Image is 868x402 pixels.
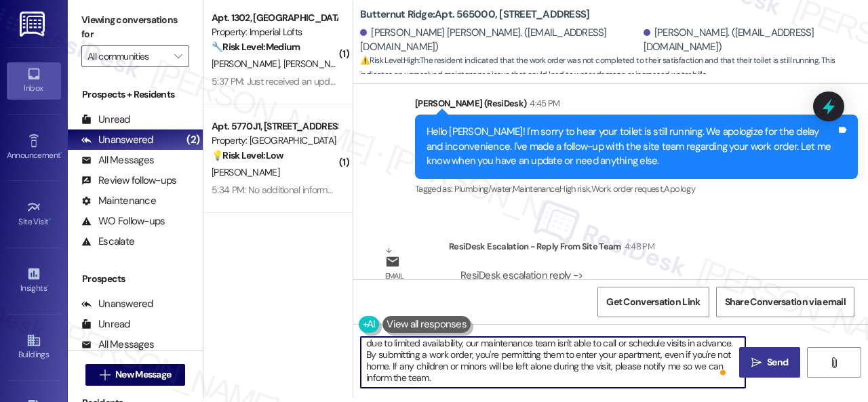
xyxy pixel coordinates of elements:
span: Work order request , [591,183,665,195]
strong: ⚠️ Risk Level: High [360,55,418,66]
strong: 🔧 Risk Level: Medium [212,41,300,53]
span: High risk , [559,183,591,195]
div: Email escalation reply [385,269,438,313]
div: Unread [81,317,130,331]
button: Share Conversation via email [716,287,854,317]
div: All Messages [81,153,154,167]
div: Review follow-ups [81,174,176,188]
div: Apt. 1302, [GEOGRAPHIC_DATA] [212,11,337,25]
div: 5:34 PM: No additional information that I want to add. [212,184,420,196]
div: Prospects [68,272,203,286]
div: (2) [183,129,203,150]
span: Apology [664,183,694,195]
span: Send [767,355,788,369]
div: Maintenance [81,194,156,208]
span: : The resident indicated that the work order was not completed to their satisfaction and that the... [360,54,868,83]
span: [PERSON_NAME] [212,166,279,178]
div: Prospects + Residents [68,87,203,102]
a: Inbox [7,62,61,99]
div: [PERSON_NAME] [PERSON_NAME]. ([EMAIL_ADDRESS][DOMAIN_NAME]) [360,26,640,55]
div: [PERSON_NAME] (ResiDesk) [415,96,858,115]
div: 5:37 PM: Just received an update from home that washer has been rectified. Thanks [212,75,543,87]
a: Buildings [7,329,61,365]
div: Hello [PERSON_NAME]! I'm sorry to hear your toilet is still running. We apologize for the delay a... [427,125,836,168]
button: New Message [85,364,186,386]
span: Share Conversation via email [725,295,846,309]
span: [PERSON_NAME] [212,58,283,70]
textarea: To enrich screen reader interactions, please activate Accessibility in Grammarly extension settings [361,337,745,388]
div: Unanswered [81,133,153,147]
span: New Message [115,367,171,382]
span: Maintenance , [513,183,559,195]
span: • [60,148,62,158]
label: Viewing conversations for [81,9,189,45]
div: All Messages [81,338,154,352]
strong: 💡 Risk Level: Low [212,149,283,161]
button: Get Conversation Link [597,287,709,317]
input: All communities [87,45,167,67]
a: Site Visit • [7,196,61,233]
button: Send [739,347,800,378]
a: Insights • [7,262,61,299]
div: WO Follow-ups [81,214,165,228]
div: ResiDesk escalation reply -> Please just enter in a new work order and we will return [DATE] or [... [460,268,789,325]
img: ResiDesk Logo [20,12,47,37]
div: Unread [81,113,130,127]
div: 4:45 PM [526,96,559,110]
span: • [47,281,49,291]
div: Property: Imperial Lofts [212,25,337,39]
div: Escalate [81,235,134,249]
div: Tagged as: [415,179,858,199]
i:  [751,357,762,368]
span: Plumbing/water , [454,183,513,195]
div: [PERSON_NAME]. ([EMAIL_ADDRESS][DOMAIN_NAME]) [644,26,858,55]
span: • [49,215,51,224]
div: Apt. 5770J1, [STREET_ADDRESS] [212,119,337,134]
i:  [100,369,110,380]
div: 4:48 PM [621,239,654,254]
span: Get Conversation Link [606,295,700,309]
i:  [829,357,839,368]
div: Unanswered [81,297,153,311]
div: Property: [GEOGRAPHIC_DATA] [212,134,337,148]
b: Butternut Ridge: Apt. 565000, [STREET_ADDRESS] [360,7,589,22]
i:  [174,51,182,62]
div: ResiDesk Escalation - Reply From Site Team [449,239,816,258]
span: [PERSON_NAME] [283,58,351,70]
